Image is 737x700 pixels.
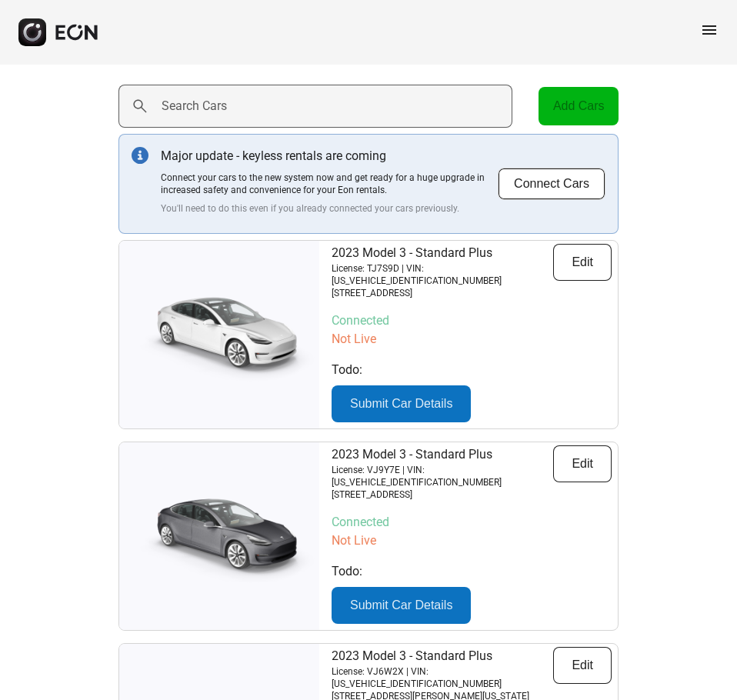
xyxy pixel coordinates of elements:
button: Edit [553,647,612,684]
p: Major update - keyless rentals are coming [161,147,498,165]
p: 2023 Model 3 - Standard Plus [332,647,553,665]
button: Submit Car Details [332,587,471,624]
p: [STREET_ADDRESS] [332,488,553,501]
p: 2023 Model 3 - Standard Plus [332,445,553,464]
img: info [132,147,148,164]
button: Connect Cars [498,168,605,200]
span: menu [700,21,719,39]
p: Not Live [332,330,612,348]
p: Connected [332,312,612,330]
p: You'll need to do this even if you already connected your cars previously. [161,202,498,215]
p: License: TJ7S9D | VIN: [US_VEHICLE_IDENTIFICATION_NUMBER] [332,262,553,287]
p: Not Live [332,532,612,550]
p: Todo: [332,562,612,581]
p: Connected [332,513,612,532]
img: car [119,486,319,586]
button: Submit Car Details [332,385,471,422]
label: Search Cars [162,97,227,115]
p: License: VJ6W2X | VIN: [US_VEHICLE_IDENTIFICATION_NUMBER] [332,665,553,690]
p: [STREET_ADDRESS] [332,287,553,299]
p: 2023 Model 3 - Standard Plus [332,244,553,262]
p: Todo: [332,361,612,379]
img: car [119,285,319,385]
button: Edit [553,445,612,482]
p: Connect your cars to the new system now and get ready for a huge upgrade in increased safety and ... [161,172,498,196]
button: Edit [553,244,612,281]
p: License: VJ9Y7E | VIN: [US_VEHICLE_IDENTIFICATION_NUMBER] [332,464,553,488]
